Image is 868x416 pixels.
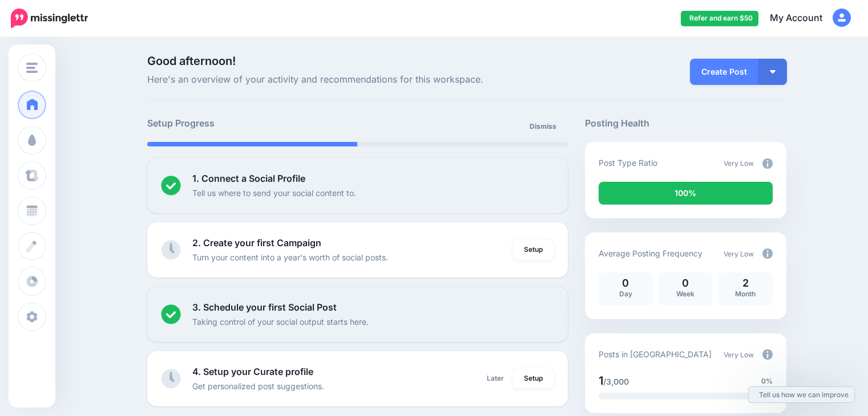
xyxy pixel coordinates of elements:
[724,250,754,258] span: Very Low
[147,72,568,87] span: Here's an overview of your activity and recommendations for this workspace.
[161,304,181,324] img: checked-circle.png
[664,278,707,288] p: 0
[603,377,629,386] span: /3,000
[161,176,181,195] img: checked-circle.png
[762,248,773,259] img: info-circle-grey.png
[147,116,357,130] h5: Setup Progress
[147,54,236,68] span: Good afternoon!
[599,348,712,361] p: Posts in [GEOGRAPHIC_DATA]
[758,5,851,32] a: My Account
[762,349,773,360] img: info-circle-grey.png
[585,116,786,130] h5: Posting Health
[192,237,321,248] b: 2. Create your first Campaign
[192,301,337,313] b: 3. Schedule your first Social Post
[676,289,695,298] span: Week
[749,387,854,402] a: Tell us how we can improve
[11,9,88,28] img: Missinglettr
[761,376,773,387] span: 0%
[192,315,369,328] p: Taking control of your social output starts here.
[599,182,773,205] div: 100% of your posts in the last 30 days were manually created (i.e. were not from Drip Campaigns o...
[599,247,703,260] p: Average Posting Frequency
[480,368,511,389] a: Later
[599,374,603,388] span: 1
[724,278,767,288] p: 2
[192,186,356,199] p: Tell us where to send your social content to.
[192,251,388,264] p: Turn your content into a year's worth of social posts.
[762,158,773,169] img: info-circle-grey.png
[192,366,313,377] b: 4. Setup your Curate profile
[192,173,305,184] b: 1. Connect a Social Profile
[690,59,758,85] a: Create Post
[681,11,758,26] a: Refer and earn $50
[523,116,563,137] a: Dismiss
[724,350,754,359] span: Very Low
[735,289,756,298] span: Month
[26,63,38,73] img: menu.png
[724,159,754,168] span: Very Low
[512,368,554,389] a: Setup
[512,239,554,260] a: Setup
[192,380,324,393] p: Get personalized post suggestions.
[619,289,632,298] span: Day
[770,70,776,74] img: arrow-down-white.png
[161,369,181,389] img: clock-grey.png
[604,278,647,288] p: 0
[599,156,657,169] p: Post Type Ratio
[161,240,181,260] img: clock-grey.png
